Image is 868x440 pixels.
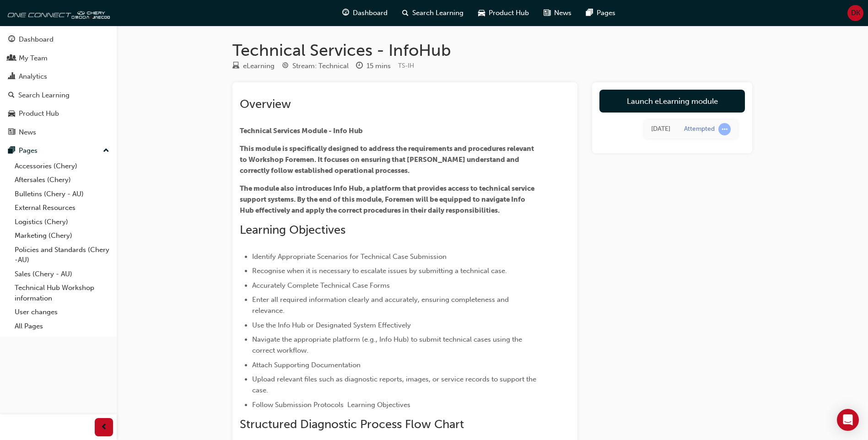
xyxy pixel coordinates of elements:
[11,215,113,229] a: Logistics (Chery)
[232,60,275,72] div: Type
[4,31,113,48] a: Dashboard
[395,4,471,22] a: search-iconSearch Learning
[718,123,731,135] span: learningRecordVerb_ATTEMPT-icon
[8,147,15,155] span: pages-icon
[4,105,113,122] a: Product Hub
[252,321,411,329] span: Use the Info Hub or Designated System Effectively
[544,7,550,19] span: news-icon
[292,61,349,71] div: Stream: Technical
[536,4,579,22] a: news-iconNews
[353,8,388,18] span: Dashboard
[5,4,110,22] img: oneconnect
[19,145,38,156] div: Pages
[489,8,529,18] span: Product Hub
[19,108,59,119] div: Product Hub
[243,61,275,71] div: eLearning
[252,401,344,409] span: Follow Submission Protocols
[11,243,113,267] a: Policies and Standards (Chery -AU)
[240,127,363,135] span: Technical Services Module - Info Hub
[8,129,15,137] span: news-icon
[8,73,15,81] span: chart-icon
[19,71,47,82] div: Analytics
[18,90,70,101] div: Search Learning
[4,50,113,67] a: My Team
[11,267,113,281] a: Sales (Chery - AU)
[4,68,113,85] a: Analytics
[232,62,239,70] span: learningResourceType_ELEARNING-icon
[282,62,289,70] span: target-icon
[11,201,113,215] a: External Resources
[847,5,863,21] button: DK
[232,40,752,60] h1: Technical Services - InfoHub
[4,87,113,104] a: Search Learning
[11,281,113,305] a: Technical Hub Workshop information
[8,54,15,63] span: people-icon
[252,252,447,261] span: Identify Appropriate Scenarios for Technical Case Submission
[335,4,395,22] a: guage-iconDashboard
[599,90,745,113] a: Launch eLearning module
[356,60,391,72] div: Duration
[19,34,54,45] div: Dashboard
[478,7,485,19] span: car-icon
[11,173,113,187] a: Aftersales (Chery)
[252,361,361,369] span: Attach Supporting Documentation
[252,335,524,354] span: Navigate the appropriate platform (e.g., Info Hub) to submit technical cases using the correct wo...
[8,110,15,118] span: car-icon
[412,8,464,18] span: Search Learning
[11,319,113,333] a: All Pages
[252,267,507,275] span: Recognise when it is necessary to escalate issues by submitting a technical case.
[8,36,15,44] span: guage-icon
[402,7,409,19] span: search-icon
[837,409,859,431] div: Open Intercom Messenger
[8,91,15,100] span: search-icon
[342,7,349,19] span: guage-icon
[367,61,391,71] div: 15 mins
[4,142,113,159] button: Pages
[282,60,349,72] div: Stream
[11,229,113,243] a: Marketing (Chery)
[240,97,291,111] span: Overview
[398,62,414,70] span: Learning resource code
[240,145,535,175] span: This module is specifically designed to address the requirements and procedures relevant to Works...
[347,401,410,409] span: Learning Objectives
[597,8,615,18] span: Pages
[11,187,113,201] a: Bulletins (Chery - AU)
[4,29,113,142] button: DashboardMy TeamAnalyticsSearch LearningProduct HubNews
[240,184,536,215] span: The module also introduces Info Hub, a platform that provides access to technical service support...
[101,422,108,433] span: prev-icon
[240,223,345,237] span: Learning Objectives
[651,124,670,134] div: Fri Aug 22 2025 08:44:17 GMT+1000 (Australian Eastern Standard Time)
[4,124,113,141] a: News
[240,417,464,431] span: Structured Diagnostic Process Flow Chart
[252,375,538,394] span: Upload relevant files such as diagnostic reports, images, or service records to support the case.
[554,8,571,18] span: News
[19,53,48,64] div: My Team
[19,127,36,138] div: News
[11,159,113,173] a: Accessories (Chery)
[252,295,511,315] span: Enter all required information clearly and accurately, ensuring completeness and relevance.
[356,62,363,70] span: clock-icon
[586,7,593,19] span: pages-icon
[103,145,109,157] span: up-icon
[471,4,536,22] a: car-iconProduct Hub
[252,281,390,290] span: Accurately Complete Technical Case Forms
[851,8,860,18] span: DK
[579,4,623,22] a: pages-iconPages
[684,125,715,134] div: Attempted
[11,305,113,319] a: User changes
